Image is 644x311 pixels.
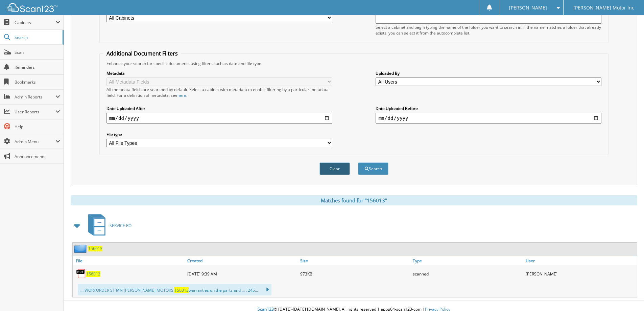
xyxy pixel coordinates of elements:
input: end [376,113,601,124]
label: Metadata [106,70,332,76]
input: start [106,113,332,124]
span: Reminders [15,64,60,70]
div: 973KB [299,267,411,281]
button: Search [358,162,388,175]
div: Select a cabinet and begin typing the name of the folder you want to search in. If the name match... [376,24,601,36]
label: Date Uploaded After [106,106,332,111]
span: Scan [15,49,60,55]
button: Clear [319,162,350,175]
a: 156013 [86,271,100,277]
span: Admin Reports [15,94,55,100]
a: 156013 [88,246,102,251]
span: Help [15,124,60,130]
iframe: Chat Widget [610,279,644,311]
span: Bookmarks [15,79,60,85]
a: Type [411,256,524,265]
span: SERVICE RO [110,223,132,228]
span: User Reports [15,109,55,115]
img: PDF.png [76,269,86,279]
div: ... WORKORDER ST MN [PERSON_NAME] MOTORS, warranties on the parts and ... : 245... [78,284,271,295]
a: Created [186,256,299,265]
a: User [524,256,637,265]
div: [DATE] 9:39 AM [186,267,299,281]
span: Cabinets [15,20,55,25]
img: scan123-logo-white.svg [7,3,57,12]
span: [PERSON_NAME] [509,6,547,10]
a: SERVICE RO [84,212,132,239]
div: [PERSON_NAME] [524,267,637,281]
span: [PERSON_NAME] Motor Inc [573,6,634,10]
span: Announcements [15,154,60,159]
div: Enhance your search for specific documents using filters such as date and file type. [103,61,605,66]
a: here [177,92,186,98]
label: Uploaded By [376,70,601,76]
img: folder2.png [74,244,88,253]
label: Date Uploaded Before [376,106,601,111]
span: Search [15,35,59,40]
span: 156013 [174,287,189,293]
span: Admin Menu [15,139,55,145]
a: Size [299,256,411,265]
legend: Additional Document Filters [103,50,181,57]
label: File type [106,132,332,137]
div: All metadata fields are searched by default. Select a cabinet with metadata to enable filtering b... [106,87,332,98]
div: Matches found for "156013" [71,195,637,205]
a: File [73,256,186,265]
div: scanned [411,267,524,281]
